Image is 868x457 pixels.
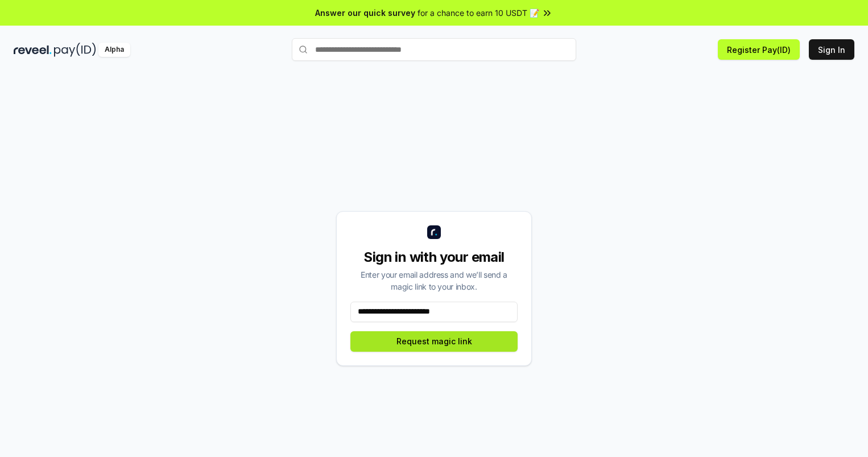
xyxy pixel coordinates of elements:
div: Alpha [98,43,130,57]
div: Enter your email address and we’ll send a magic link to your inbox. [350,269,518,293]
img: logo_small [427,225,441,239]
button: Request magic link [350,331,518,352]
button: Sign In [809,39,854,60]
img: reveel_dark [14,43,52,57]
img: pay_id [54,43,96,57]
button: Register Pay(ID) [718,39,800,60]
span: Answer our quick survey [315,7,415,19]
div: Sign in with your email [350,248,518,266]
span: for a chance to earn 10 USDT 📝 [418,7,539,19]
